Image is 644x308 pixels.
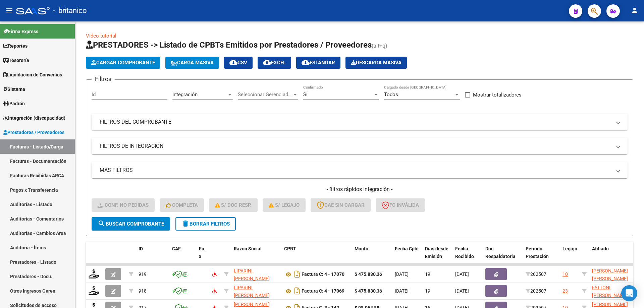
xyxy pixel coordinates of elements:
[181,221,230,227] span: Borrar Filtros
[621,285,637,301] div: Open Intercom Messenger
[92,198,155,212] button: Conf. no pedidas
[303,91,308,98] span: Si
[302,60,335,66] span: Estandar
[3,100,25,107] span: Padrón
[92,186,628,193] h4: - filtros rápidos Integración -
[455,246,474,259] span: Fecha Recibido
[181,220,190,228] mat-icon: delete
[100,142,611,150] mat-panel-title: FILTROS DE INTEGRACION
[372,43,387,49] span: (alt+q)
[562,270,568,278] div: 10
[352,242,392,271] datatable-header-cell: Monto
[234,285,270,298] span: LIPARINI [PERSON_NAME]
[86,40,372,50] span: PRESTADORES -> Listado de CPBTs Emitidos por Prestadores / Proveedores
[3,129,64,136] span: Prestadores / Proveedores
[98,221,164,227] span: Buscar Comprobante
[92,162,628,178] mat-expansion-panel-header: MAS FILTROS
[215,202,252,208] span: S/ Doc Resp.
[209,198,258,212] button: S/ Doc Resp.
[311,198,371,212] button: CAE SIN CARGAR
[523,242,560,271] datatable-header-cell: Período Prestación
[483,242,523,271] datatable-header-cell: Doc Respaldatoria
[100,167,611,174] mat-panel-title: MAS FILTROS
[229,60,247,66] span: CSV
[395,246,419,251] span: Fecha Cpbt
[160,198,204,212] button: Completa
[92,114,628,130] mat-expansion-panel-header: FILTROS DEL COMPROBANTE
[139,288,147,294] span: 918
[293,269,302,280] i: Descargar documento
[355,271,382,277] strong: $ 475.830,36
[263,198,306,212] button: S/ legajo
[455,288,469,294] span: [DATE]
[98,202,149,208] span: Conf. no pedidas
[224,57,253,69] button: CSV
[296,57,340,69] button: Estandar
[526,271,546,277] span: 202507
[345,57,407,69] app-download-masive: Descarga masiva de comprobantes (adjuntos)
[98,220,106,228] mat-icon: search
[196,242,210,271] datatable-header-cell: Fc. x
[345,57,407,69] button: Descarga Masiva
[139,246,143,251] span: ID
[3,71,62,78] span: Liquidación de Convenios
[53,3,87,18] span: - britanico
[422,242,452,271] datatable-header-cell: Días desde Emisión
[560,242,579,271] datatable-header-cell: Legajo
[234,284,279,298] div: 27114090501
[166,202,198,208] span: Completa
[165,57,219,69] button: Carga Masiva
[269,202,300,208] span: S/ legajo
[234,268,270,281] span: LIPARINI [PERSON_NAME]
[473,91,522,99] span: Mostrar totalizadores
[175,217,236,231] button: Borrar Filtros
[425,271,430,277] span: 19
[452,242,483,271] datatable-header-cell: Fecha Recibido
[3,42,28,50] span: Reportes
[355,288,382,294] strong: $ 475.830,36
[302,289,344,294] strong: Factura C: 4 - 17069
[139,271,147,277] span: 919
[485,246,516,259] span: Doc Respaldatoria
[302,272,344,277] strong: Factura C: 4 - 17070
[351,60,401,66] span: Descarga Masiva
[562,246,577,251] span: Legajo
[355,246,368,251] span: Monto
[281,242,352,271] datatable-header-cell: CPBT
[562,287,568,295] div: 23
[171,60,214,66] span: Carga Masiva
[136,242,169,271] datatable-header-cell: ID
[392,242,422,271] datatable-header-cell: Fecha Cpbt
[238,91,292,98] span: Seleccionar Gerenciador
[382,202,419,208] span: FC Inválida
[425,246,448,259] span: Días desde Emisión
[3,85,25,93] span: Sistema
[169,242,196,271] datatable-header-cell: CAE
[395,271,409,277] span: [DATE]
[263,58,271,66] mat-icon: cloud_download
[172,246,181,251] span: CAE
[92,74,115,84] h3: Filtros
[91,60,155,66] span: Cargar Comprobante
[3,57,29,64] span: Tesorería
[86,33,116,39] a: Video tutorial
[526,288,546,294] span: 202507
[3,28,38,35] span: Firma Express
[263,60,286,66] span: EXCEL
[231,242,281,271] datatable-header-cell: Razón Social
[589,242,643,271] datatable-header-cell: Afiliado
[5,6,13,14] mat-icon: menu
[293,286,302,296] i: Descargar documento
[592,268,628,296] span: [PERSON_NAME] [PERSON_NAME] [PERSON_NAME] 23501532649
[631,6,639,14] mat-icon: person
[395,288,409,294] span: [DATE]
[229,58,237,66] mat-icon: cloud_download
[455,271,469,277] span: [DATE]
[234,246,262,251] span: Razón Social
[199,246,205,259] span: Fc. x
[258,57,291,69] button: EXCEL
[234,267,279,281] div: 27114090501
[302,58,310,66] mat-icon: cloud_download
[86,57,160,69] button: Cargar Comprobante
[100,118,611,126] mat-panel-title: FILTROS DEL COMPROBANTE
